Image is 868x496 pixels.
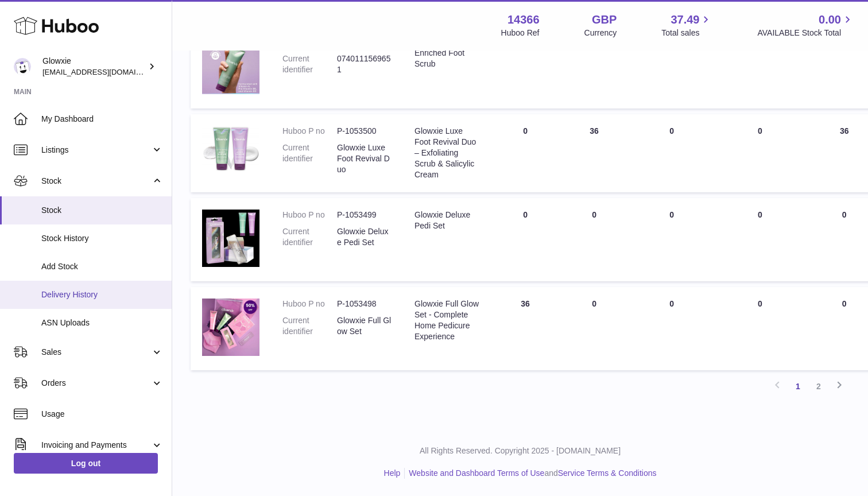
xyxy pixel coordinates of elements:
a: Log out [14,453,158,474]
td: 59 [560,25,629,108]
div: Glowxie Vitamin Enriched Foot Scrub [414,37,479,69]
a: 2 [808,376,829,397]
span: Stock History [41,233,163,244]
span: Stock [41,176,151,187]
span: 0 [758,126,762,135]
span: Total sales [661,28,712,38]
img: suraj@glowxie.com [14,58,31,75]
img: product image [202,299,259,356]
td: 36 [560,114,629,192]
span: AVAILABLE Stock Total [757,28,854,38]
div: Currency [584,28,617,38]
span: Usage [41,409,163,420]
a: Service Terms & Conditions [558,468,657,478]
td: 0 [491,25,560,108]
span: 0 [758,299,762,308]
span: My Dashboard [41,114,163,125]
img: product image [202,210,259,267]
td: 0 [629,25,715,108]
dd: P-1053500 [337,126,392,137]
td: 0 [560,198,629,281]
td: 0 [629,114,715,192]
span: Orders [41,378,151,389]
p: All Rights Reserved. Copyright 2025 - [DOMAIN_NAME] [181,445,859,456]
div: Glowxie [42,56,146,77]
div: Glowxie Luxe Foot Revival Duo – Exfoliating Scrub & Salicylic Cream [414,126,479,180]
dd: Glowxie Luxe Foot Revival Duo [337,142,392,175]
span: Invoicing and Payments [41,440,151,451]
td: 0 [629,287,715,370]
dt: Current identifier [282,142,337,175]
span: Delivery History [41,289,163,300]
span: 37.49 [671,12,699,28]
span: ASN Uploads [41,317,163,328]
a: Help [384,468,401,478]
td: 36 [491,287,560,370]
a: 37.49 Total sales [661,12,712,38]
div: Glowxie Deluxe Pedi Set [414,210,479,231]
div: Glowxie Full Glow Set - Complete Home Pedicure Experience [414,299,479,342]
span: Add Stock [41,261,163,272]
strong: 14366 [507,12,540,28]
dt: Huboo P no [282,126,337,137]
span: Stock [41,205,163,216]
li: and [405,468,656,479]
dt: Current identifier [282,226,337,248]
span: [EMAIL_ADDRESS][DOMAIN_NAME] [42,67,169,76]
dd: P-1053498 [337,299,392,309]
strong: GBP [592,12,617,28]
dt: Current identifier [282,53,337,75]
dt: Huboo P no [282,299,337,309]
dd: Glowxie Full Glow Set [337,315,392,337]
span: 0 [758,210,762,219]
dd: 0740111569651 [337,53,392,75]
span: Sales [41,347,151,358]
dt: Current identifier [282,315,337,337]
td: 0 [491,198,560,281]
a: 1 [788,376,808,397]
td: 0 [560,287,629,370]
a: Website and Dashboard Terms of Use [409,468,544,478]
div: Huboo Ref [501,28,540,38]
td: 0 [491,114,560,192]
span: 0.00 [819,12,841,28]
dt: Huboo P no [282,210,337,220]
img: product image [202,126,259,172]
td: 0 [629,198,715,281]
span: Listings [41,145,151,156]
img: product image [202,37,259,94]
dd: P-1053499 [337,210,392,220]
dd: Glowxie Deluxe Pedi Set [337,226,392,248]
a: 0.00 AVAILABLE Stock Total [757,12,854,38]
